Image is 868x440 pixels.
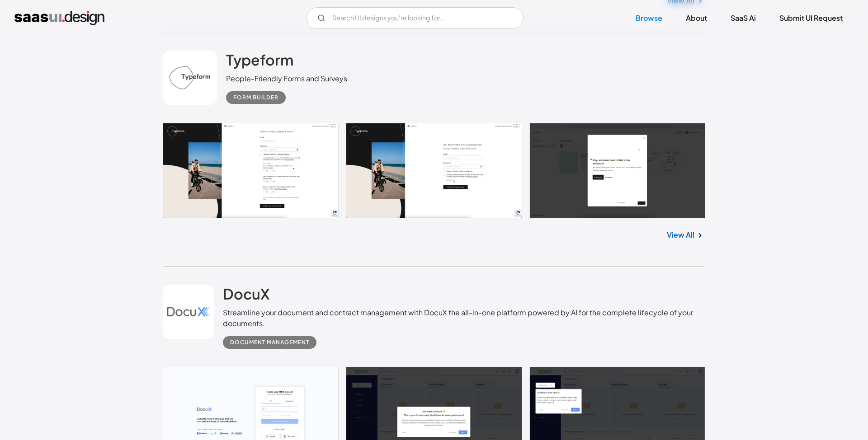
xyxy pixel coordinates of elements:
[625,8,673,28] a: Browse
[233,92,278,103] div: Form Builder
[667,229,694,240] a: View All
[14,11,104,25] a: home
[720,8,767,28] a: SaaS Ai
[307,7,524,29] form: Email Form
[675,8,718,28] a: About
[226,51,293,73] a: Typeform
[223,307,705,329] div: Streamline your document and contract management with DocuX the all-in-one platform powered by AI...
[223,285,269,307] a: DocuX
[307,7,524,29] input: Search UI designs you're looking for...
[223,285,269,303] h2: DocuX
[226,73,347,84] div: People-Friendly Forms and Surveys
[226,51,293,69] h2: Typeform
[769,8,854,28] a: Submit UI Request
[230,337,309,348] div: Document Management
